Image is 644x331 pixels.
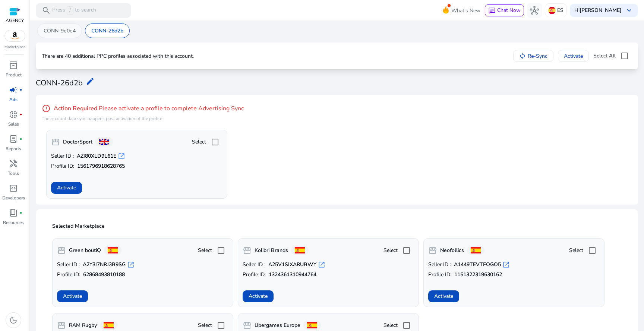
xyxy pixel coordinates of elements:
[9,85,18,94] span: campaign
[488,7,496,15] span: chat
[57,246,66,255] span: storefront
[6,17,24,24] p: AGENCY
[497,7,521,14] span: Chat Now
[268,261,316,268] b: A25V1SIXARUBWY
[42,53,194,60] p: There are 40 additional PPC profiles associated with this account.
[192,138,206,146] span: Select
[243,321,252,330] span: storefront
[63,292,82,300] span: Activate
[6,72,22,78] p: Product
[454,271,502,278] b: 1151322319630162
[118,152,125,160] span: open_in_new
[269,271,316,278] b: 1324361310944764
[249,292,268,300] span: Activate
[557,4,563,17] p: ES
[530,6,539,15] span: hub
[255,247,288,254] b: Kolibri Brands
[57,184,76,192] span: Activate
[19,138,22,141] span: fiber_manual_record
[9,135,18,144] span: lab_profile
[574,8,622,13] p: Hi
[9,110,18,119] span: donut_small
[434,292,453,300] span: Activate
[57,261,80,268] span: Seller ID :
[69,247,101,254] b: Green boutiQ
[383,322,398,329] span: Select
[54,105,99,112] b: Action Required.
[57,321,66,330] span: storefront
[51,182,82,194] button: Activate
[454,261,501,268] b: A1449TEVTFOGO5
[451,4,480,17] span: What's New
[91,27,123,35] p: CONN-26d2b
[2,195,25,201] p: Developers
[83,261,126,268] b: A2Y3I7NRJ3B9SG
[485,4,524,16] button: chatChat Now
[52,6,96,15] p: Press to search
[255,322,300,329] b: Ubergames Europe
[19,113,22,116] span: fiber_manual_record
[51,163,74,170] span: Profile ID:
[9,96,18,103] p: Ads
[428,261,451,268] span: Seller ID :
[9,316,18,325] span: dark_mode
[83,271,125,278] b: 62868493810188
[77,163,125,170] b: 1561796918628765
[564,52,583,60] span: Activate
[44,27,76,35] p: CONN-9e0e4
[57,271,80,278] span: Profile ID:
[502,261,510,268] span: open_in_new
[428,290,459,302] button: Activate
[593,52,616,60] span: Select All
[440,247,464,254] b: Neofollics
[69,322,97,329] b: RAM Rugby
[42,6,51,15] span: search
[625,6,634,15] span: keyboard_arrow_down
[9,61,18,70] span: inventory_2
[77,152,116,160] b: AZI80XLD9L61E
[243,261,265,268] span: Seller ID :
[580,7,622,14] b: [PERSON_NAME]
[9,184,18,193] span: code_blocks
[243,290,274,302] button: Activate
[513,50,553,62] button: Re-Sync
[8,170,19,177] p: Tools
[42,104,244,113] h4: Please activate a profile to complete Advertising Sync
[548,7,556,14] img: es.svg
[243,246,252,255] span: storefront
[569,247,583,254] span: Select
[9,159,18,168] span: handyman
[528,52,547,60] span: Re-Sync
[527,3,542,18] button: hub
[243,271,266,278] span: Profile ID:
[63,138,92,146] b: DoctorSport
[198,322,212,329] span: Select
[8,121,19,127] p: Sales
[383,247,398,254] span: Select
[51,138,60,146] span: storefront
[51,152,74,160] span: Seller ID :
[558,50,589,62] button: Activate
[9,208,18,217] span: book_4
[428,271,451,278] span: Profile ID:
[318,261,325,268] span: open_in_new
[6,145,21,152] p: Reports
[19,88,22,91] span: fiber_manual_record
[519,53,526,59] mat-icon: sync
[4,44,25,50] p: Marketplace
[19,211,22,214] span: fiber_manual_record
[198,247,212,254] span: Select
[86,77,95,86] mat-icon: edit
[57,290,88,302] button: Activate
[428,246,437,255] span: storefront
[52,223,626,230] p: Selected Marketplace
[42,104,51,113] mat-icon: error_outline
[36,79,83,88] h3: CONN-26d2b
[127,261,135,268] span: open_in_new
[42,116,244,122] p: The account data sync happens post activation of the profile
[67,6,73,15] span: /
[5,30,25,41] img: amazon.svg
[3,219,24,226] p: Resources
